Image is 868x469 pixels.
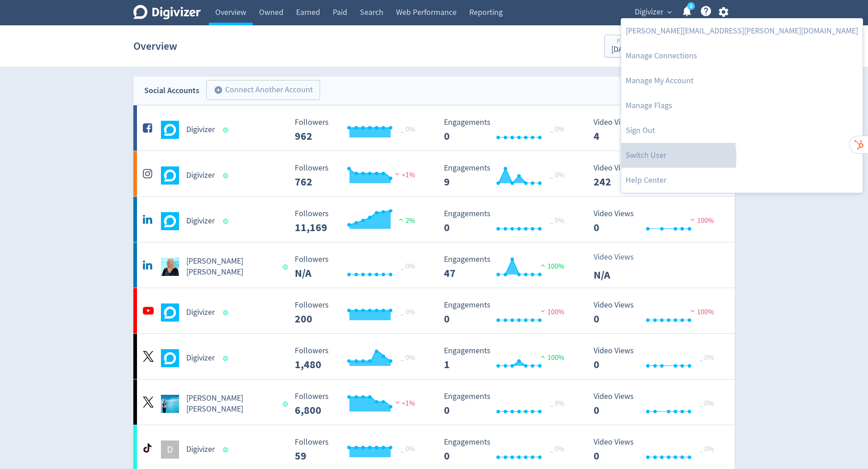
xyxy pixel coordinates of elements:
[621,68,863,93] a: Manage My Account
[621,19,863,43] a: [PERSON_NAME][EMAIL_ADDRESS][PERSON_NAME][DOMAIN_NAME]
[621,43,863,68] a: Manage Connections
[621,143,863,168] a: Switch User
[621,93,863,118] a: Manage Flags
[621,118,863,143] a: Log out
[621,168,863,193] a: Help Center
